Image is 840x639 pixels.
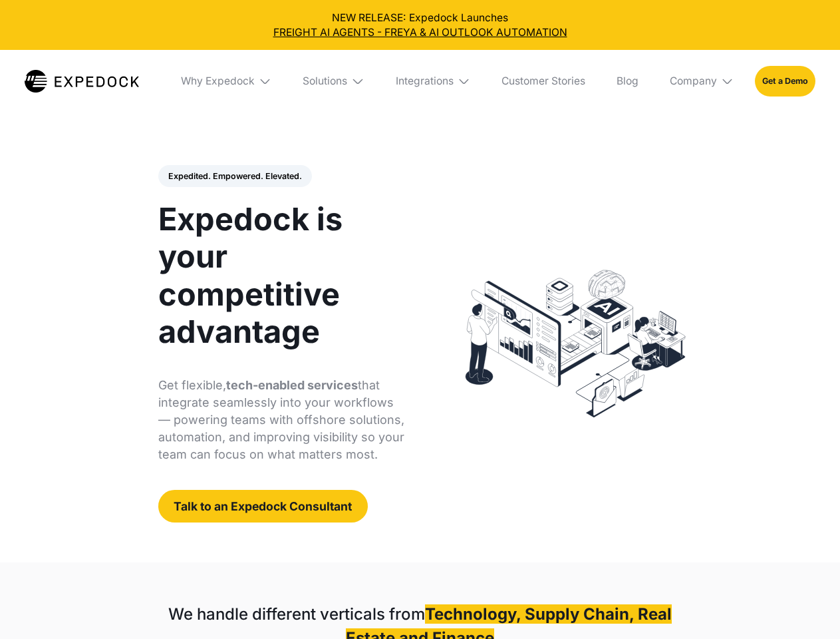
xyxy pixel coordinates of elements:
a: Talk to an Expedock Consultant [158,490,368,523]
div: Why Expedock [170,50,282,112]
div: Integrations [396,75,454,88]
iframe: Chat Widget [773,575,840,639]
a: Blog [606,50,648,112]
h1: Expedock is your competitive advantage [158,200,405,350]
a: Customer Stories [491,50,595,112]
strong: tech-enabled services [226,378,358,392]
strong: We handle different verticals from [168,604,425,624]
div: Company [659,50,744,112]
p: Get flexible, that integrate seamlessly into your workflows — powering teams with offshore soluti... [158,377,405,463]
div: Why Expedock [181,75,255,88]
div: Company [670,75,717,88]
div: NEW RELEASE: Expedock Launches [11,11,830,40]
a: FREIGHT AI AGENTS - FREYA & AI OUTLOOK AUTOMATION [11,25,830,40]
a: Get a Demo [755,66,815,96]
div: Solutions [293,50,375,112]
div: Solutions [303,75,347,88]
div: Integrations [385,50,481,112]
